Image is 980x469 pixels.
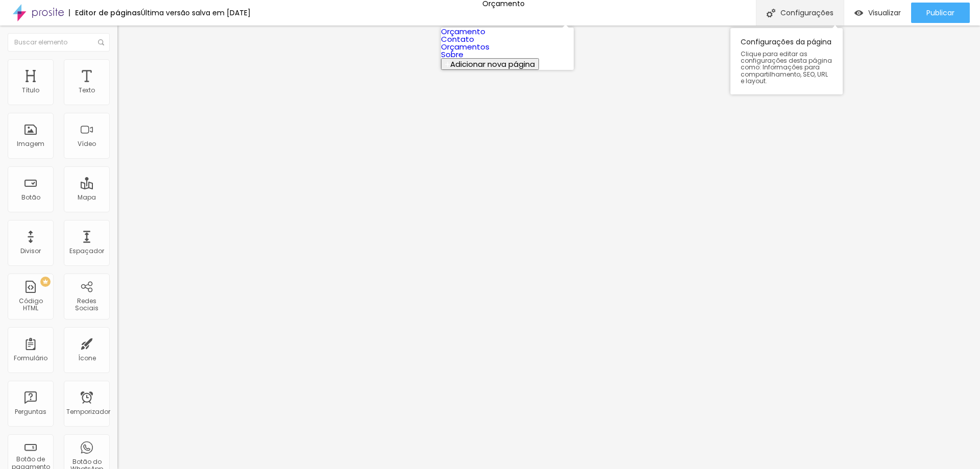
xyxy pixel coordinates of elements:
[15,407,46,416] font: Perguntas
[450,59,535,69] font: Adicionar nova página
[75,297,99,312] font: Redes Sociais
[78,193,96,202] font: Mapa
[441,34,474,44] a: Contato
[21,193,40,202] font: Botão
[741,50,832,85] font: Clique para editar as configurações desta página como: Informações para compartilhamento, SEO, UR...
[66,407,110,416] font: Temporizador
[780,8,834,18] font: Configurações
[854,9,863,17] img: view-1.svg
[8,33,110,52] input: Buscar elemento
[19,297,43,312] font: Código HTML
[141,8,251,18] font: Última versão salva em [DATE]
[911,3,970,23] button: Publicar
[98,39,104,45] img: Ícone
[767,9,775,17] img: Ícone
[78,354,96,362] font: Ícone
[20,246,41,255] font: Divisor
[14,354,47,362] font: Formulário
[441,49,463,60] a: Sobre
[868,8,901,18] font: Visualizar
[117,26,980,469] iframe: Editor
[75,8,141,18] font: Editor de páginas
[22,86,39,94] font: Título
[441,41,489,52] a: Orçamentos
[17,139,44,148] font: Imagem
[79,86,95,94] font: Texto
[78,139,96,148] font: Vídeo
[741,37,831,47] font: Configurações da página
[69,246,104,255] font: Espaçador
[441,58,539,70] button: Adicionar nova página
[441,26,485,37] a: Orçamento
[844,3,911,23] button: Visualizar
[926,8,954,18] font: Publicar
